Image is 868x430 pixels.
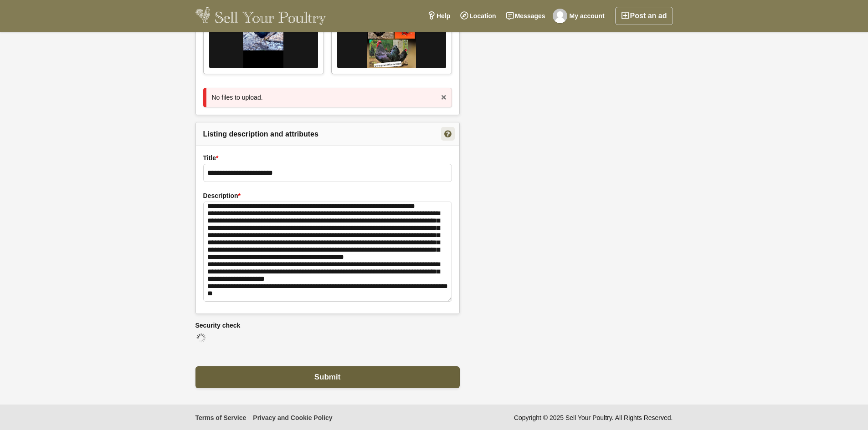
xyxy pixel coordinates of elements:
img: Gracie's Farm [553,9,567,23]
label: Description [203,191,452,201]
a: Post an ad [615,7,673,25]
a: Messages [501,7,550,25]
button: Submit [195,366,460,388]
a: My account [550,7,610,25]
div: No files to upload. [203,88,452,107]
label: Title [203,153,452,163]
img: Sell Your Poultry [195,7,326,25]
a: X [437,91,451,104]
a: Location [455,7,501,25]
span: Submit [314,373,341,381]
a: Help [422,7,455,25]
a: Privacy and Cookie Policy [253,414,332,422]
label: Security check [195,321,460,330]
a: Terms of Service [195,414,247,422]
span: Copyright © 2025 Sell Your Poultry. All Rights Reserved. [514,414,673,425]
h2: Listing description and attributes [196,122,459,146]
